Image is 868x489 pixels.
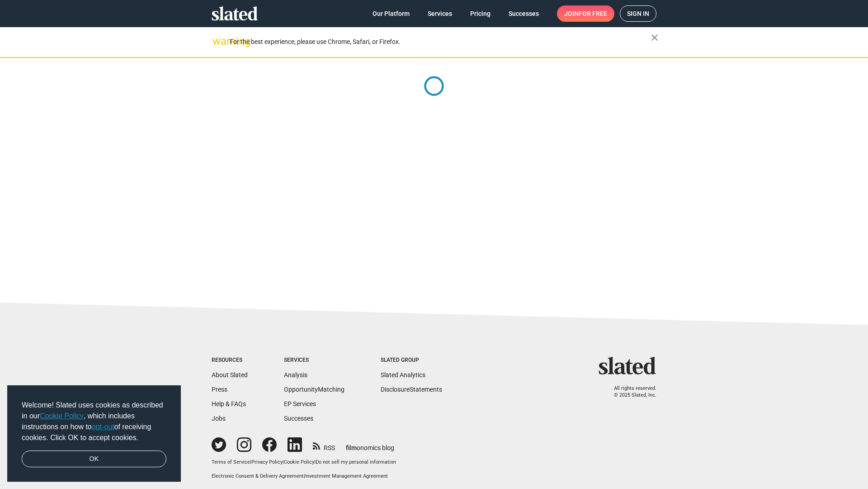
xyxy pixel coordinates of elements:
[470,5,491,22] span: Pricing
[251,459,283,465] a: Privacy Policy
[284,357,344,364] div: Services
[381,371,425,379] a: Slated Analytics
[304,473,305,479] span: |
[604,385,656,398] p: All rights reserved. © 2025 Slated, Inc.
[212,473,304,479] a: Electronic Consent & Delivery Agreement
[305,473,388,479] a: Investment Management Agreement
[212,386,227,393] a: Press
[22,451,166,468] a: dismiss cookie message
[620,5,656,22] a: Sign in
[22,400,166,443] span: Welcome! Slated uses cookies as described in our , which includes instructions on how to of recei...
[313,438,335,452] a: RSS
[212,357,248,364] div: Resources
[284,459,314,465] a: Cookie Policy
[212,415,226,422] a: Jobs
[284,371,307,379] a: Analysis
[346,444,357,451] span: film
[250,459,251,465] span: |
[649,32,660,43] mat-icon: close
[501,5,546,22] a: Successes
[420,5,459,22] a: Services
[346,436,394,452] a: filmonomics blog
[212,400,246,407] a: Help & FAQs
[557,5,614,22] a: Joinfor free
[283,459,284,465] span: |
[284,400,316,407] a: EP Services
[509,5,539,22] span: Successes
[314,459,316,465] span: |
[381,357,442,364] div: Slated Group
[373,5,410,22] span: Our Platform
[564,5,607,22] span: Join
[428,5,452,22] span: Services
[284,415,313,422] a: Successes
[316,459,396,466] button: Do not sell my personal information
[365,5,417,22] a: Our Platform
[212,36,223,47] mat-icon: warning
[212,459,250,465] a: Terms of Service
[381,386,442,393] a: DisclosureStatements
[92,423,114,431] a: opt-out
[463,5,498,22] a: Pricing
[40,412,84,420] a: Cookie Policy
[579,5,607,22] span: for free
[212,371,248,379] a: About Slated
[284,386,344,393] a: OpportunityMatching
[230,36,651,48] div: For the best experience, please use Chrome, Safari, or Firefox.
[627,6,649,21] span: Sign in
[7,385,181,482] div: cookieconsent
